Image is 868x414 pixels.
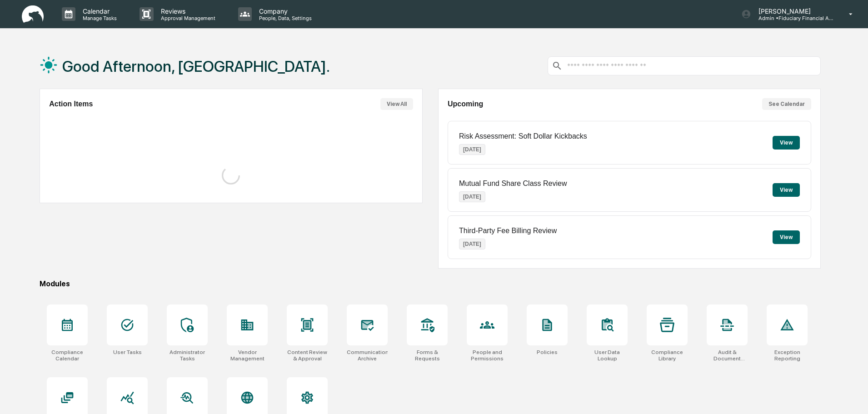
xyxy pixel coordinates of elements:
[459,180,567,188] p: Mutual Fund Share Class Review
[252,15,316,21] p: People, Data, Settings
[537,349,558,355] div: Policies
[459,132,587,140] p: Risk Assessment: Soft Dollar Kickbacks
[459,144,485,155] p: [DATE]
[647,349,688,362] div: Compliance Library
[762,98,811,110] button: See Calendar
[467,349,508,362] div: People and Permissions
[347,349,388,362] div: Communications Archive
[407,349,448,362] div: Forms & Requests
[751,7,836,15] p: [PERSON_NAME]
[40,279,821,288] div: Modules
[587,349,628,362] div: User Data Lookup
[47,349,88,362] div: Compliance Calendar
[167,349,208,362] div: Administrator Tasks
[773,183,800,197] button: View
[773,136,800,150] button: View
[75,7,121,15] p: Calendar
[459,191,485,202] p: [DATE]
[707,349,748,362] div: Audit & Document Logs
[49,100,93,108] h2: Action Items
[459,227,557,235] p: Third-Party Fee Billing Review
[154,15,220,21] p: Approval Management
[113,349,142,355] div: User Tasks
[252,7,316,15] p: Company
[767,349,808,362] div: Exception Reporting
[459,239,485,249] p: [DATE]
[22,5,44,23] img: logo
[287,349,328,362] div: Content Review & Approval
[773,230,800,244] button: View
[154,7,220,15] p: Reviews
[62,57,330,75] h1: Good Afternoon, [GEOGRAPHIC_DATA].
[227,349,268,362] div: Vendor Management
[448,100,483,108] h2: Upcoming
[75,15,121,21] p: Manage Tasks
[751,15,836,21] p: Admin • Fiduciary Financial Advisors
[380,98,413,110] button: View All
